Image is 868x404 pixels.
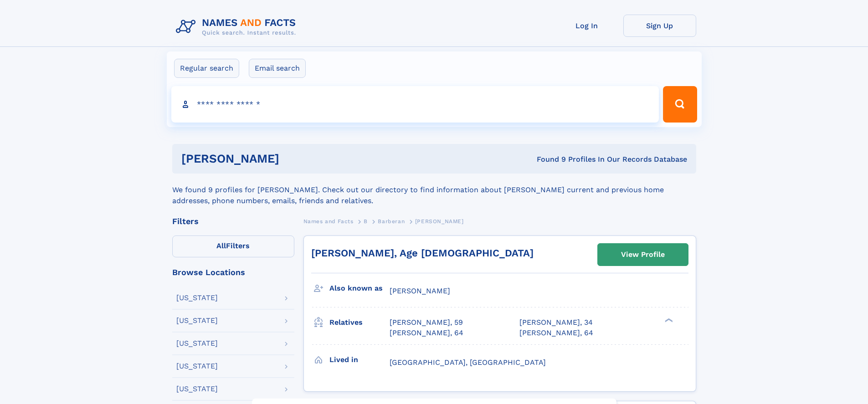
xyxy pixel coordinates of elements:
[408,154,687,164] div: Found 9 Profiles In Our Records Database
[364,215,368,227] a: B
[378,218,405,225] span: Barberan
[249,59,306,78] label: Email search
[176,363,218,370] div: [US_STATE]
[663,317,673,323] div: ❯
[390,328,463,338] a: [PERSON_NAME], 64
[550,15,623,37] a: Log In
[311,247,534,259] a: [PERSON_NAME], Age [DEMOGRAPHIC_DATA]
[621,244,665,265] div: View Profile
[172,217,294,225] div: Filters
[329,315,390,330] h3: Relatives
[519,328,593,338] a: [PERSON_NAME], 64
[174,59,239,78] label: Regular search
[171,86,659,123] input: search input
[378,215,405,227] a: Barberan
[329,281,390,296] h3: Also known as
[176,385,218,393] div: [US_STATE]
[390,286,450,295] span: [PERSON_NAME]
[172,15,303,39] img: Logo Names and Facts
[390,358,546,367] span: [GEOGRAPHIC_DATA], [GEOGRAPHIC_DATA]
[176,340,218,347] div: [US_STATE]
[172,174,696,206] div: We found 9 profiles for [PERSON_NAME]. Check out our directory to find information about [PERSON_...
[415,218,464,225] span: [PERSON_NAME]
[172,268,294,276] div: Browse Locations
[216,241,226,250] span: All
[303,215,354,227] a: Names and Facts
[181,153,408,164] h1: [PERSON_NAME]
[623,15,696,37] a: Sign Up
[519,317,593,327] a: [PERSON_NAME], 34
[329,352,390,368] h3: Lived in
[176,317,218,324] div: [US_STATE]
[598,244,688,266] a: View Profile
[172,235,294,257] label: Filters
[390,317,463,327] a: [PERSON_NAME], 59
[663,86,697,123] button: Search Button
[176,294,218,302] div: [US_STATE]
[364,218,368,225] span: B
